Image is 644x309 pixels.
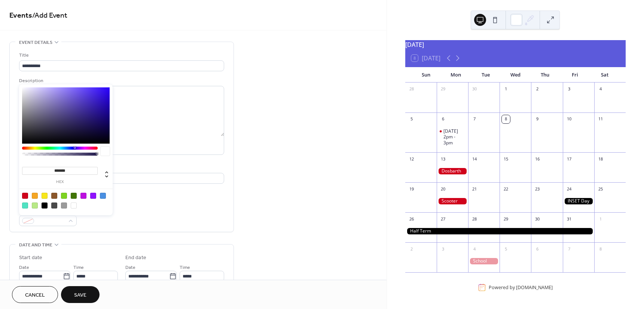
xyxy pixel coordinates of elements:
[9,8,32,23] a: Events
[32,202,38,208] div: #B8E986
[32,193,38,199] div: #F5A623
[590,67,620,82] div: Sat
[533,185,541,193] div: 23
[32,8,67,23] span: / Add Event
[408,85,416,93] div: 28
[439,215,447,223] div: 27
[71,202,77,208] div: #FFFFFF
[408,185,416,193] div: 19
[596,185,605,193] div: 25
[90,193,96,199] div: #9013FE
[596,155,605,163] div: 18
[502,155,510,163] div: 15
[19,164,223,172] div: Location
[516,284,553,291] a: [DOMAIN_NAME]
[42,193,48,199] div: #F8E71C
[470,155,479,163] div: 14
[530,67,560,82] div: Thu
[100,193,106,199] div: #4A90E2
[61,193,67,199] div: #7ED321
[19,51,223,59] div: Title
[533,85,541,93] div: 2
[437,168,468,174] div: Dosbarth Ser Mor Trip to Milford Haven Museum
[470,215,479,223] div: 28
[437,198,468,204] div: Scooter Session Years 3 and 4
[408,245,416,253] div: 2
[533,245,541,253] div: 6
[560,67,590,82] div: Fri
[73,264,84,271] span: Time
[565,85,573,93] div: 3
[502,115,510,123] div: 8
[408,155,416,163] div: 12
[439,155,447,163] div: 13
[408,215,416,223] div: 26
[565,115,573,123] div: 10
[61,202,67,208] div: #9B9B9B
[19,39,52,46] span: Event details
[470,185,479,193] div: 21
[437,128,468,146] div: Harvest Festival 2pm - 3pm
[502,245,510,253] div: 5
[533,115,541,123] div: 9
[596,215,605,223] div: 1
[19,77,223,85] div: Description
[470,85,479,93] div: 30
[565,185,573,193] div: 24
[19,241,52,249] span: Date and time
[439,115,447,123] div: 6
[470,115,479,123] div: 7
[439,85,447,93] div: 29
[470,245,479,253] div: 4
[51,193,57,199] div: #8B572A
[533,155,541,163] div: 16
[405,228,594,234] div: Half Term
[443,128,465,146] div: [DATE] 2pm - 3pm
[439,245,447,253] div: 3
[180,264,190,271] span: Time
[25,291,45,299] span: Cancel
[19,264,29,271] span: Date
[565,245,573,253] div: 7
[125,264,135,271] span: Date
[19,254,42,262] div: Start date
[502,215,510,223] div: 29
[80,193,86,199] div: #BD10E0
[533,215,541,223] div: 30
[74,291,86,299] span: Save
[408,115,416,123] div: 5
[489,284,553,291] div: Powered by
[22,202,28,208] div: #50E3C2
[61,286,100,303] button: Save
[405,40,626,49] div: [DATE]
[42,202,48,208] div: #000000
[12,286,58,303] button: Cancel
[563,198,594,204] div: INSET Day
[71,193,77,199] div: #417505
[500,67,530,82] div: Wed
[502,185,510,193] div: 22
[51,202,57,208] div: #4A4A4A
[471,67,501,82] div: Tue
[565,215,573,223] div: 31
[502,85,510,93] div: 1
[468,258,500,264] div: School Photo Day
[125,254,146,262] div: End date
[596,115,605,123] div: 11
[22,180,98,184] label: hex
[596,85,605,93] div: 4
[596,245,605,253] div: 8
[441,67,471,82] div: Mon
[22,193,28,199] div: #D0021B
[439,185,447,193] div: 20
[411,67,441,82] div: Sun
[565,155,573,163] div: 17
